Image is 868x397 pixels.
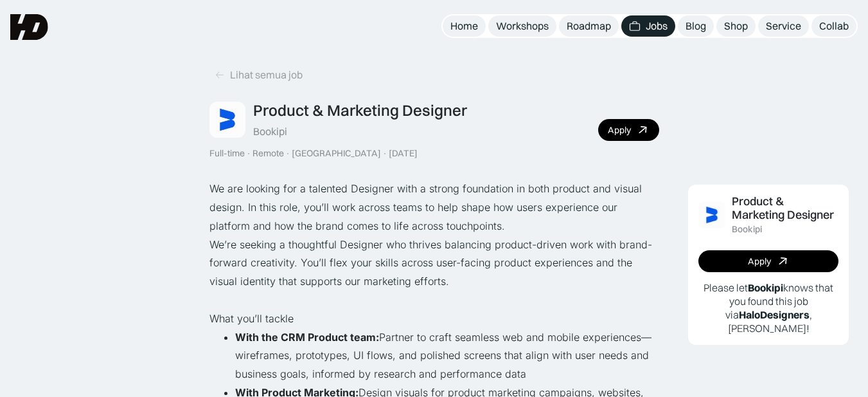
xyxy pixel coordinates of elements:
div: Bookipi [253,125,287,138]
img: Job Image [209,102,245,138]
img: Job Image [698,201,725,228]
b: HaloDesigners [739,308,810,321]
div: Blog [686,19,706,33]
li: Partner to craft seamless web and mobile experiences—wireframes, prototypes, UI flows, and polish... [235,328,659,383]
div: Apply [748,256,771,267]
a: Roadmap [559,15,619,37]
div: [GEOGRAPHIC_DATA] [292,148,381,159]
a: Apply [598,119,659,141]
div: Shop [724,19,748,33]
p: We are looking for a talented Designer with a strong foundation in both product and visual design... [209,180,659,235]
a: Workshops [488,15,556,37]
div: · [382,148,387,159]
p: ‍ [209,291,659,309]
p: What you’ll tackle [209,309,659,328]
div: [DATE] [389,148,418,159]
div: Product & Marketing Designer [732,195,838,222]
a: Shop [716,15,756,37]
div: · [285,148,290,159]
div: Apply [608,125,631,136]
a: Home [443,15,486,37]
b: Bookipi [748,281,783,294]
p: We’re seeking a thoughtful Designer who thrives balancing product-driven work with brand-forward ... [209,235,659,291]
div: Collab [819,19,849,33]
a: Service [758,15,809,37]
div: Workshops [496,19,549,33]
p: Please let knows that you found this job via , [PERSON_NAME]! [698,281,838,335]
div: Full-time [209,148,245,159]
div: Lihat semua job [230,68,303,82]
a: Blog [678,15,714,37]
a: Collab [811,15,856,37]
a: Apply [698,250,838,272]
div: Roadmap [567,19,611,33]
div: Home [450,19,478,33]
div: · [246,148,251,159]
div: Jobs [646,19,668,33]
div: Remote [252,148,284,159]
div: Product & Marketing Designer [253,101,467,120]
div: Bookipi [732,224,762,235]
a: Jobs [621,15,675,37]
strong: With the CRM Product team: [235,331,379,344]
a: Lihat semua job [209,64,308,86]
div: Service [766,19,801,33]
